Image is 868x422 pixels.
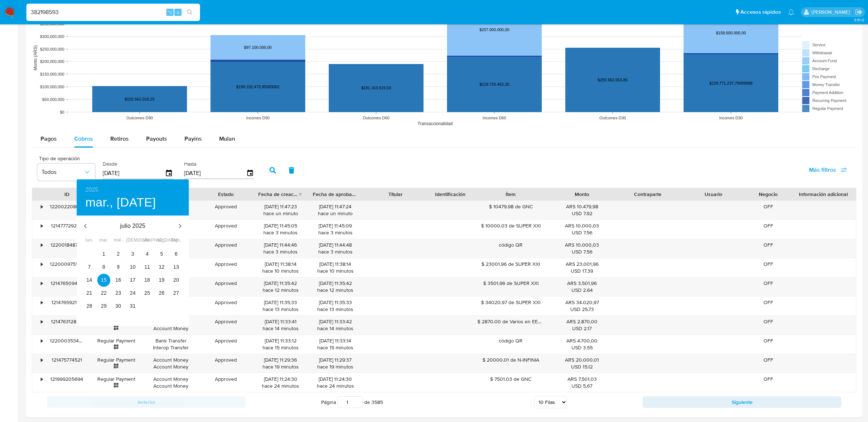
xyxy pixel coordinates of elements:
[86,302,92,310] p: 28
[83,287,96,300] button: 21
[173,276,179,284] p: 20
[97,237,110,244] span: mar.
[97,261,110,274] button: 8
[141,237,154,244] span: vie.
[101,302,107,310] p: 29
[155,237,168,244] span: sáb.
[94,222,171,230] p: julio 2025
[170,287,183,300] button: 27
[86,276,92,284] p: 14
[130,276,136,284] p: 17
[170,237,183,244] span: dom.
[126,274,139,287] button: 17
[102,250,105,257] p: 1
[159,263,165,270] p: 12
[159,276,165,284] p: 19
[141,248,154,261] button: 4
[97,287,110,300] button: 22
[97,274,110,287] button: 15
[170,274,183,287] button: 20
[155,287,168,300] button: 26
[112,274,125,287] button: 16
[130,302,136,310] p: 31
[115,276,121,284] p: 16
[112,261,125,274] button: 9
[126,287,139,300] button: 24
[170,261,183,274] button: 13
[155,261,168,274] button: 12
[126,248,139,261] button: 3
[97,248,110,261] button: 1
[126,300,139,313] button: 31
[131,250,134,257] p: 3
[141,287,154,300] button: 25
[101,276,107,284] p: 15
[126,261,139,274] button: 10
[83,274,96,287] button: 14
[112,300,125,313] button: 30
[146,250,149,257] p: 4
[126,237,139,244] span: [DEMOGRAPHIC_DATA].
[144,289,150,297] p: 25
[173,289,179,297] p: 27
[141,261,154,274] button: 11
[85,195,156,210] button: mar., [DATE]
[160,250,163,257] p: 5
[159,289,165,297] p: 26
[141,274,154,287] button: 18
[83,237,96,244] span: lun.
[83,261,96,274] button: 7
[175,250,178,257] p: 6
[117,250,120,257] p: 2
[102,263,105,270] p: 8
[115,302,121,310] p: 30
[83,300,96,313] button: 28
[88,263,91,270] p: 7
[112,287,125,300] button: 23
[170,248,183,261] button: 6
[112,248,125,261] button: 2
[85,185,98,195] button: 2025
[101,289,107,297] p: 22
[130,263,136,270] p: 10
[97,300,110,313] button: 29
[144,276,150,284] p: 18
[112,237,125,244] span: mié.
[115,289,121,297] p: 23
[155,248,168,261] button: 5
[155,274,168,287] button: 19
[144,263,150,270] p: 11
[173,263,179,270] p: 13
[86,289,92,297] p: 21
[130,289,136,297] p: 24
[117,263,120,270] p: 9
